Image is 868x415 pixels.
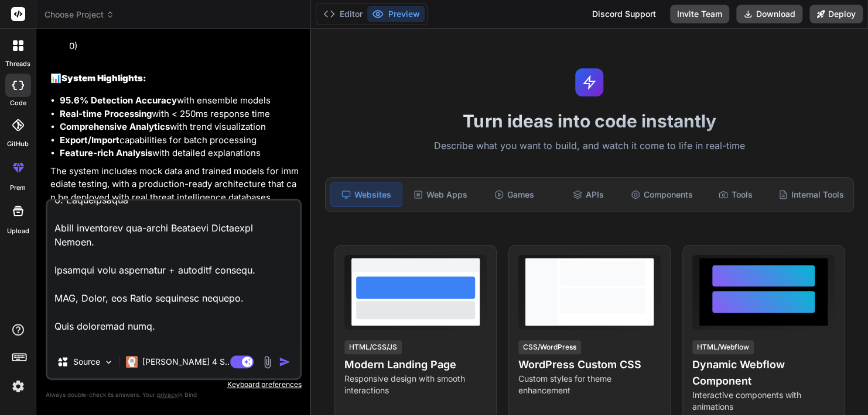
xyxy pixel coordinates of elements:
[318,110,861,132] h1: Turn ideas into code instantly
[344,373,487,396] p: Responsive design with smooth interactions
[10,98,26,108] label: code
[142,356,230,368] p: [PERSON_NAME] 4 S..
[344,340,402,354] div: HTML/CSS/JS
[344,357,487,373] h4: Modern Landing Page
[626,182,698,207] div: Components
[132,28,259,38] code: cd frontend && npm start
[60,94,299,108] li: with ensemble models
[73,356,100,368] p: Source
[60,26,299,53] li: : (Port 3000)
[261,355,274,369] img: attachment
[60,120,299,134] li: with trend visualization
[61,72,146,84] strong: System Highlights:
[585,5,663,23] div: Discord Support
[405,182,476,207] div: Web Apps
[367,6,425,22] button: Preview
[157,391,178,398] span: privacy
[60,108,299,121] li: with < 250ms response time
[60,95,177,106] strong: 95.6% Detection Accuracy
[736,5,802,23] button: Download
[60,108,152,119] strong: Real-time Processing
[46,380,302,389] p: Keyboard preferences
[774,182,849,207] div: Internal Tools
[692,357,835,389] h4: Dynamic Webflow Component
[318,139,861,154] p: Describe what you want to build, and watch it come to life in real-time
[10,183,26,193] label: prem
[126,356,138,368] img: Claude 4 Sonnet
[700,182,771,207] div: Tools
[46,389,302,400] p: Always double-check its answers. Your in Bind
[45,9,114,20] span: Choose Project
[60,147,152,158] strong: Feature-rich Analysis
[8,376,28,396] img: settings
[50,165,299,205] p: The system includes mock data and trained models for immediate testing, with a production-ready a...
[47,200,300,345] textarea: 4. Loremipsumdo 9.1 Sitamet Con adipisc el sedd eiusmod te in utlabo etd magnaaliq e adm-venia Qu...
[50,72,299,85] h2: 📊
[7,139,29,149] label: GitHub
[809,5,863,23] button: Deploy
[518,357,661,373] h4: WordPress Custom CSS
[692,389,835,413] p: Interactive components with animations
[479,182,550,207] div: Games
[60,147,299,160] li: with detailed explanations
[60,134,119,146] strong: Export/Import
[279,356,291,368] img: icon
[552,182,624,207] div: APIs
[330,182,403,207] div: Websites
[7,226,29,236] label: Upload
[319,6,367,22] button: Editor
[518,373,661,396] p: Custom styles for theme enhancement
[692,340,754,354] div: HTML/Webflow
[104,357,114,367] img: Pick Models
[5,59,30,69] label: threads
[670,5,729,23] button: Invite Team
[60,121,170,132] strong: Comprehensive Analytics
[60,134,299,147] li: capabilities for batch processing
[518,340,581,354] div: CSS/WordPress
